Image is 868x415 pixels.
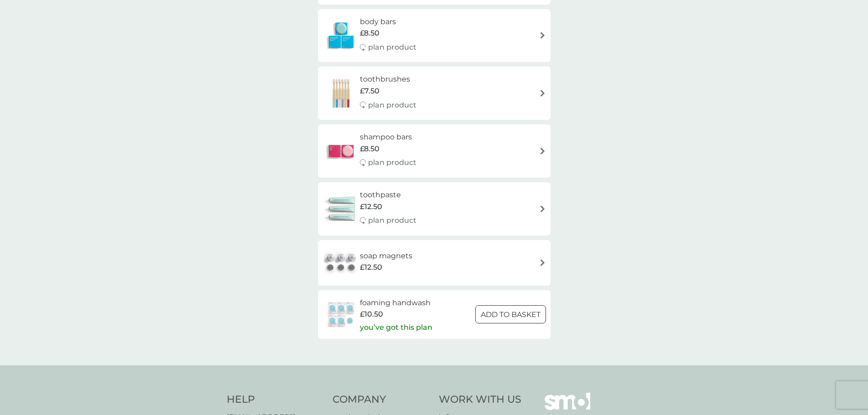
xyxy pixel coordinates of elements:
[360,85,379,97] span: £7.50
[227,393,324,407] h4: Help
[481,309,541,321] p: ADD TO BASKET
[360,308,383,320] span: £10.50
[368,99,416,111] p: plan product
[539,148,546,154] img: arrow right
[360,322,432,333] p: you’ve got this plan
[360,143,379,155] span: £8.50
[360,73,416,85] h6: toothbrushes
[360,16,416,28] h6: body bars
[439,393,521,407] h4: Work With Us
[360,297,432,309] h6: foaming handwash
[539,90,546,97] img: arrow right
[539,205,546,212] img: arrow right
[322,298,360,330] img: foaming handwash
[360,201,382,213] span: £12.50
[539,259,546,266] img: arrow right
[322,247,360,279] img: soap magnets
[333,393,430,407] h4: Company
[322,20,360,51] img: body bars
[368,215,416,226] p: plan product
[360,189,416,201] h6: toothpaste
[360,131,416,143] h6: shampoo bars
[360,27,379,39] span: £8.50
[322,135,360,167] img: shampoo bars
[368,41,416,53] p: plan product
[475,305,546,323] button: ADD TO BASKET
[539,32,546,39] img: arrow right
[360,250,412,262] h6: soap magnets
[360,261,382,273] span: £12.50
[322,77,360,109] img: toothbrushes
[322,193,360,225] img: toothpaste
[368,157,416,169] p: plan product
